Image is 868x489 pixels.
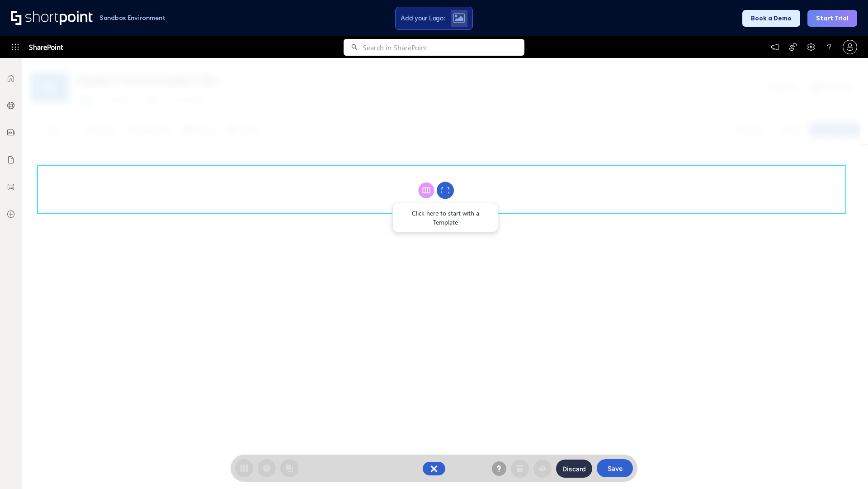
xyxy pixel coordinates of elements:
[556,460,592,478] button: Discard
[401,14,445,22] span: Add your Logo:
[597,459,633,477] button: Save
[99,15,165,20] h1: Sandbox Environment
[823,446,868,489] iframe: Chat Widget
[807,10,857,27] button: Start Trial
[453,13,465,23] img: Upload logo
[742,10,800,27] button: Book a Demo
[363,39,524,56] input: Search in SharePoint
[29,36,63,58] span: SharePoint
